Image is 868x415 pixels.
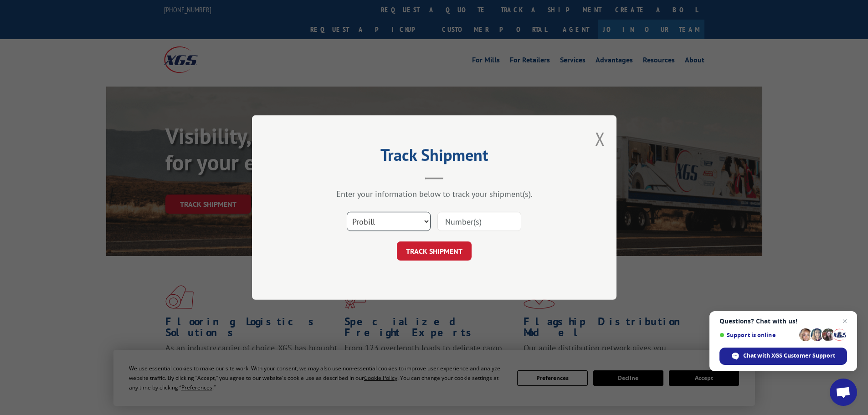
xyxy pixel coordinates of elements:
[595,127,605,151] button: Close modal
[437,212,521,231] input: Number(s)
[298,189,571,199] div: Enter your information below to track your shipment(s).
[298,149,571,166] h2: Track Shipment
[719,348,847,365] span: Chat with XGS Customer Support
[719,318,847,325] span: Questions? Chat with us!
[397,241,472,261] button: TRACK SHIPMENT
[830,379,857,406] a: Open chat
[743,352,835,360] span: Chat with XGS Customer Support
[719,332,796,338] span: Support is online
